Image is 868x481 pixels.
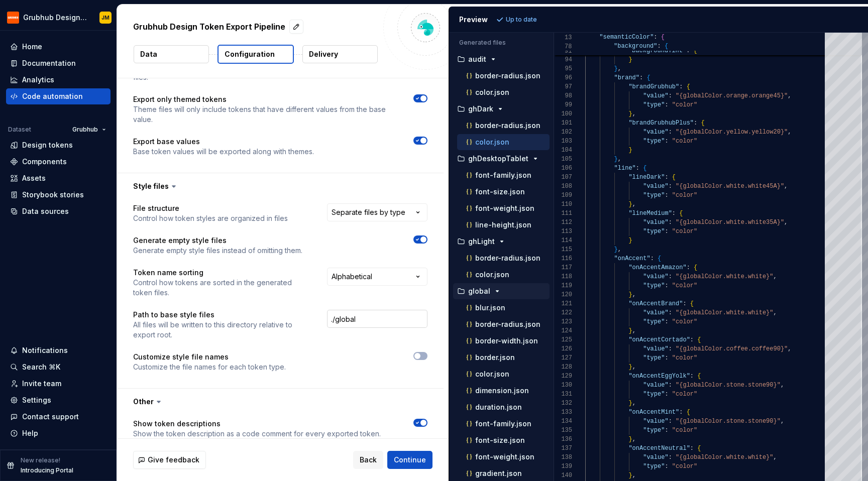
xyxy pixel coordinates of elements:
div: 122 [554,308,572,317]
p: border-radius.json [475,72,540,80]
button: border.json [457,352,550,363]
span: : [658,43,661,50]
p: Base token values will be exported along with themes. [133,147,314,157]
div: 134 [554,417,572,426]
div: JM [101,14,110,22]
span: "{globalColor.white.white45A}" [676,183,784,190]
a: Data sources [6,203,111,219]
div: Help [22,428,38,438]
span: "type" [643,354,665,362]
a: Settings [6,392,111,408]
p: global [468,287,490,295]
button: line-height.json [457,219,550,230]
p: Grubhub Design Token Export Pipeline [133,21,285,33]
span: , [632,400,635,407]
span: { [690,300,693,307]
span: { [694,264,697,271]
button: Configuration [218,45,294,64]
span: "type" [643,138,665,145]
span: "brand" [614,74,639,81]
p: border.json [475,353,515,362]
span: : [668,92,672,99]
span: : [690,373,693,380]
div: Contact support [22,412,79,422]
div: 135 [554,426,572,435]
div: Assets [22,173,46,183]
div: Home [22,42,42,52]
span: , [632,201,635,208]
span: "color" [672,228,697,235]
span: , [632,364,635,371]
span: { [679,210,683,217]
div: Preview [459,15,488,25]
p: Show token descriptions [133,419,381,429]
span: , [784,219,788,226]
span: , [617,65,621,72]
div: Invite team [22,379,61,389]
p: font-family.json [475,420,531,428]
span: "onAccentEggYolk" [628,373,690,380]
div: 110 [554,200,572,209]
p: color.json [475,88,509,96]
span: } [628,436,632,443]
span: } [628,110,632,117]
span: : [665,101,668,108]
span: "{globalColor.stone.stone90}" [676,418,781,425]
div: Settings [22,395,51,405]
div: 106 [554,164,572,173]
span: "value" [643,382,668,389]
span: "value" [643,273,668,280]
span: "{globalColor.orange.orange45}" [676,92,788,99]
span: , [788,92,791,99]
span: { [646,74,650,81]
span: } [628,400,632,407]
span: } [628,237,632,244]
button: Delivery [302,45,378,63]
button: Grubhub [68,123,111,137]
span: : [650,255,654,262]
span: } [628,327,632,334]
span: , [773,309,777,316]
p: gradient.json [475,469,522,477]
span: : [686,47,690,54]
span: : [665,192,668,199]
button: color.json [457,137,550,148]
span: 13 [554,33,572,42]
div: 128 [554,363,572,372]
p: border-radius.json [475,122,540,130]
p: Data [140,49,157,59]
span: "brandGrubhubPlus" [628,119,694,127]
p: Customize style file names [133,352,286,362]
div: 98 [554,91,572,100]
div: 129 [554,372,572,381]
button: Contact support [6,409,111,425]
span: : [668,183,672,190]
span: "brandGrubhub" [628,83,679,90]
p: Delivery [309,49,338,59]
p: Up to date [506,16,537,24]
span: "color" [672,318,697,325]
div: 127 [554,353,572,363]
span: "onAccentMint" [628,409,679,416]
span: , [632,327,635,334]
span: , [784,183,788,190]
p: Generated files [459,39,544,47]
span: { [665,43,668,50]
a: Design tokens [6,137,111,153]
div: 96 [554,73,572,82]
span: : [683,300,686,307]
p: File structure [133,203,288,213]
p: font-weight.json [475,204,534,212]
p: duration.json [475,403,522,411]
p: Customize the file names for each token type. [133,362,286,372]
p: line-height.json [475,221,531,229]
button: dimension.json [457,385,550,396]
p: Export base values [133,137,314,147]
p: border-radius.json [475,320,540,328]
span: "semanticColor" [599,34,654,41]
p: New release! [21,456,60,464]
span: : [668,219,672,226]
div: 120 [554,290,572,299]
div: 117 [554,263,572,272]
span: { [701,119,704,127]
